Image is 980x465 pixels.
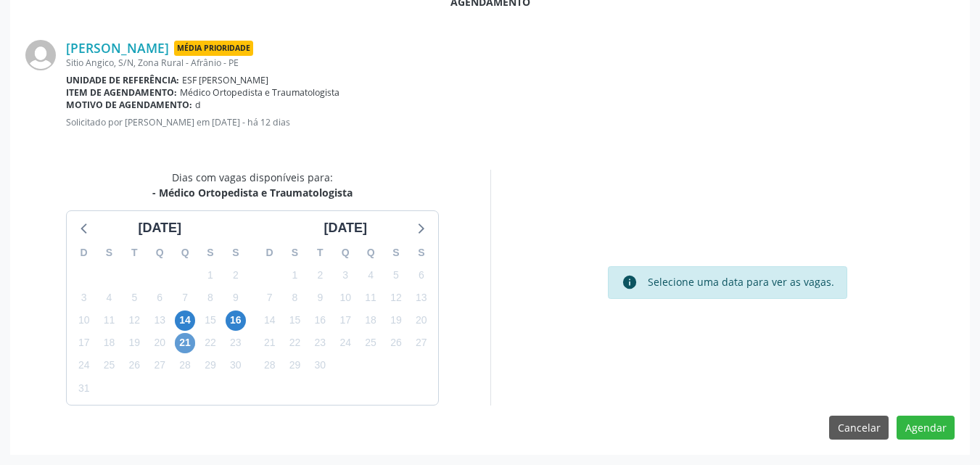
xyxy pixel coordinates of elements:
span: quinta-feira, 28 de agosto de 2025 [175,355,195,376]
span: terça-feira, 19 de agosto de 2025 [124,333,144,353]
span: quinta-feira, 25 de setembro de 2025 [361,333,381,353]
div: D [257,242,282,264]
span: quinta-feira, 21 de agosto de 2025 [175,333,195,353]
span: terça-feira, 5 de agosto de 2025 [124,287,144,308]
span: sábado, 27 de setembro de 2025 [411,333,432,353]
span: quarta-feira, 6 de agosto de 2025 [149,287,170,308]
span: terça-feira, 9 de setembro de 2025 [310,287,330,308]
span: domingo, 28 de setembro de 2025 [260,355,280,376]
span: terça-feira, 23 de setembro de 2025 [310,333,330,353]
span: segunda-feira, 8 de setembro de 2025 [285,287,305,308]
div: Q [333,242,358,264]
span: quinta-feira, 4 de setembro de 2025 [361,265,381,285]
div: T [308,242,333,264]
button: Cancelar [829,416,889,440]
span: ESF [PERSON_NAME] [182,74,268,86]
button: Agendar [897,416,955,440]
span: sábado, 2 de agosto de 2025 [226,265,246,285]
div: Q [358,242,384,264]
span: quarta-feira, 17 de setembro de 2025 [335,310,355,331]
div: S [384,242,409,264]
span: sexta-feira, 8 de agosto de 2025 [200,287,221,308]
div: Q [173,242,198,264]
span: sexta-feira, 12 de setembro de 2025 [386,287,406,308]
span: sábado, 23 de agosto de 2025 [226,333,246,353]
b: Item de agendamento: [66,86,177,99]
span: domingo, 31 de agosto de 2025 [74,378,94,398]
span: terça-feira, 16 de setembro de 2025 [310,310,330,331]
span: domingo, 24 de agosto de 2025 [74,355,94,376]
span: quarta-feira, 3 de setembro de 2025 [335,265,355,285]
span: sexta-feira, 29 de agosto de 2025 [200,355,221,376]
div: D [71,242,96,264]
div: T [122,242,147,264]
span: terça-feira, 30 de setembro de 2025 [310,355,330,376]
span: quarta-feira, 24 de setembro de 2025 [335,333,355,353]
span: domingo, 21 de setembro de 2025 [260,333,280,353]
span: segunda-feira, 1 de setembro de 2025 [285,265,305,285]
span: sexta-feira, 15 de agosto de 2025 [200,310,221,331]
span: quinta-feira, 14 de agosto de 2025 [175,310,195,331]
div: S [282,242,308,264]
div: Selecione uma data para ver as vagas. [648,274,834,290]
div: [DATE] [318,218,373,238]
i: info [622,274,638,290]
span: terça-feira, 12 de agosto de 2025 [124,310,144,331]
span: quarta-feira, 20 de agosto de 2025 [149,333,170,353]
span: quarta-feira, 13 de agosto de 2025 [149,310,170,331]
span: sábado, 6 de setembro de 2025 [411,265,432,285]
span: sexta-feira, 1 de agosto de 2025 [200,265,221,285]
span: sexta-feira, 19 de setembro de 2025 [386,310,406,331]
b: Unidade de referência: [66,74,179,86]
span: domingo, 14 de setembro de 2025 [260,310,280,331]
span: quinta-feira, 11 de setembro de 2025 [361,287,381,308]
span: quarta-feira, 10 de setembro de 2025 [335,287,355,308]
span: terça-feira, 26 de agosto de 2025 [124,355,144,376]
span: Média Prioridade [174,41,253,56]
span: sábado, 9 de agosto de 2025 [226,287,246,308]
span: sábado, 20 de setembro de 2025 [411,310,432,331]
b: Motivo de agendamento: [66,99,192,111]
span: quarta-feira, 27 de agosto de 2025 [149,355,170,376]
span: segunda-feira, 15 de setembro de 2025 [285,310,305,331]
span: domingo, 17 de agosto de 2025 [74,333,94,353]
span: segunda-feira, 18 de agosto de 2025 [99,333,120,353]
span: quinta-feira, 7 de agosto de 2025 [175,287,195,308]
div: Q [147,242,173,264]
div: S [198,242,223,264]
a: [PERSON_NAME] [66,40,169,56]
span: segunda-feira, 22 de setembro de 2025 [285,333,305,353]
span: sexta-feira, 5 de setembro de 2025 [386,265,406,285]
div: [DATE] [132,218,187,238]
img: img [25,40,56,70]
span: segunda-feira, 29 de setembro de 2025 [285,355,305,376]
span: Médico Ortopedista e Traumatologista [180,86,339,99]
span: domingo, 7 de setembro de 2025 [260,287,280,308]
span: segunda-feira, 4 de agosto de 2025 [99,287,120,308]
div: Dias com vagas disponíveis para: [152,170,353,200]
span: sábado, 30 de agosto de 2025 [226,355,246,376]
div: - Médico Ortopedista e Traumatologista [152,185,353,200]
span: sexta-feira, 22 de agosto de 2025 [200,333,221,353]
span: sábado, 16 de agosto de 2025 [226,310,246,331]
div: S [408,242,434,264]
span: sábado, 13 de setembro de 2025 [411,287,432,308]
span: d [195,99,201,111]
span: quinta-feira, 18 de setembro de 2025 [361,310,381,331]
span: domingo, 3 de agosto de 2025 [74,287,94,308]
span: sexta-feira, 26 de setembro de 2025 [386,333,406,353]
span: segunda-feira, 25 de agosto de 2025 [99,355,120,376]
span: segunda-feira, 11 de agosto de 2025 [99,310,120,331]
div: Sitio Angico, S/N, Zona Rural - Afrânio - PE [66,57,955,69]
span: domingo, 10 de agosto de 2025 [74,310,94,331]
div: S [223,242,248,264]
p: Solicitado por [PERSON_NAME] em [DATE] - há 12 dias [66,116,955,128]
div: S [96,242,122,264]
span: terça-feira, 2 de setembro de 2025 [310,265,330,285]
